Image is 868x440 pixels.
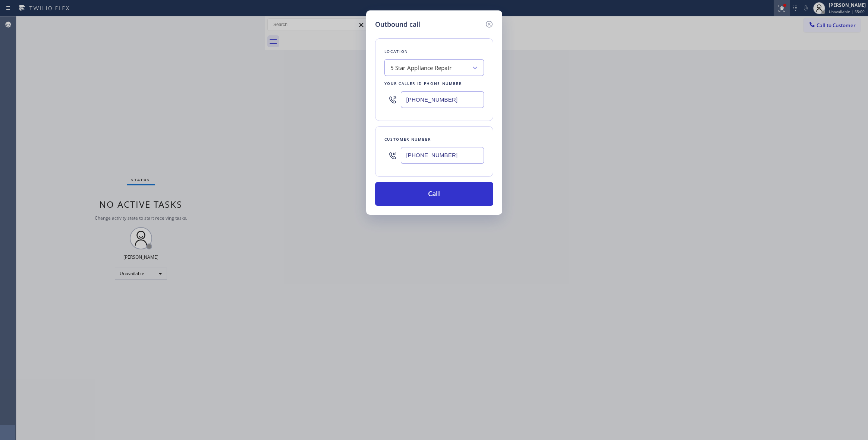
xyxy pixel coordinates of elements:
button: Call [375,182,493,206]
div: 5 Star Appliance Repair [390,64,452,72]
div: Your caller id phone number [384,80,484,87]
div: Customer number [384,135,484,143]
input: (123) 456-7890 [401,91,484,108]
input: (123) 456-7890 [401,147,484,164]
h5: Outbound call [375,19,420,29]
div: Location [384,48,484,55]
